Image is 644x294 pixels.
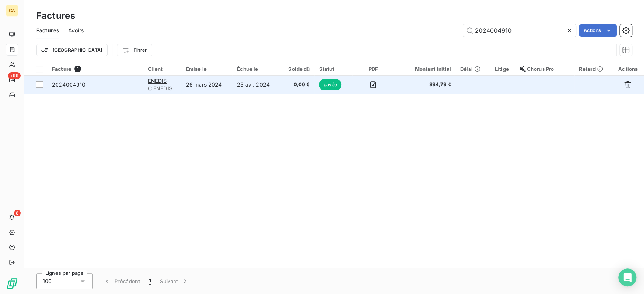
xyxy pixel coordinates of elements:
[501,81,503,88] span: _
[319,66,348,72] div: Statut
[117,44,152,56] button: Filtrer
[463,24,576,37] input: Rechercher
[52,81,86,88] span: 2024004910
[148,85,177,92] span: C ENEDIS
[460,66,484,72] div: Délai
[237,66,275,72] div: Échue le
[144,273,155,289] button: 1
[357,66,389,72] div: PDF
[149,277,151,285] span: 1
[579,24,617,37] button: Actions
[520,66,570,72] div: Chorus Pro
[14,210,21,216] span: 8
[284,81,310,88] span: 0,00 €
[456,76,489,94] td: --
[99,273,144,289] button: Précédent
[493,66,510,72] div: Litige
[618,268,636,286] div: Open Intercom Messenger
[186,66,228,72] div: Émise le
[148,66,177,72] div: Client
[36,9,75,23] h3: Factures
[398,81,451,88] span: 394,79 €
[398,66,451,72] div: Montant initial
[232,76,280,94] td: 25 avr. 2024
[8,72,21,79] span: +99
[36,27,59,34] span: Factures
[52,66,71,72] span: Facture
[181,76,233,94] td: 26 mars 2024
[43,277,52,285] span: 100
[284,66,310,72] div: Solde dû
[616,66,639,72] div: Actions
[155,273,194,289] button: Suivant
[319,79,341,90] span: payée
[6,5,18,17] div: CA
[148,78,167,84] span: ENEDIS
[520,81,522,88] span: _
[36,44,108,56] button: [GEOGRAPHIC_DATA]
[68,27,84,34] span: Avoirs
[6,277,18,289] img: Logo LeanPay
[74,66,81,72] span: 1
[579,66,607,72] div: Retard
